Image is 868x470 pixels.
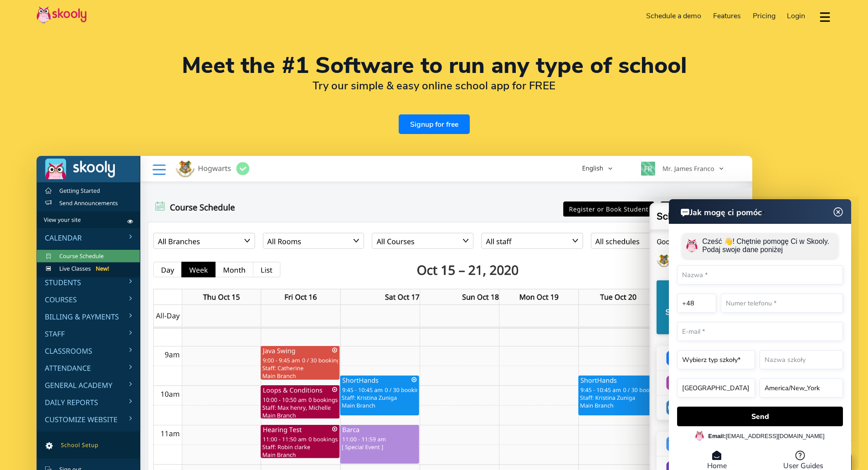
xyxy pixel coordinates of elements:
[747,9,781,23] a: Pricing
[753,11,776,21] span: Pricing
[641,9,708,23] a: Schedule a demo
[781,9,811,23] a: Login
[818,6,832,27] button: dropdown menu
[36,55,832,77] h1: Meet the #1 Software to run any type of school
[787,11,805,21] span: Login
[399,114,470,134] a: Signup for free
[36,6,87,24] img: Skooly
[707,9,747,23] a: Features
[36,79,832,93] h2: Try our simple & easy online school app for FREE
